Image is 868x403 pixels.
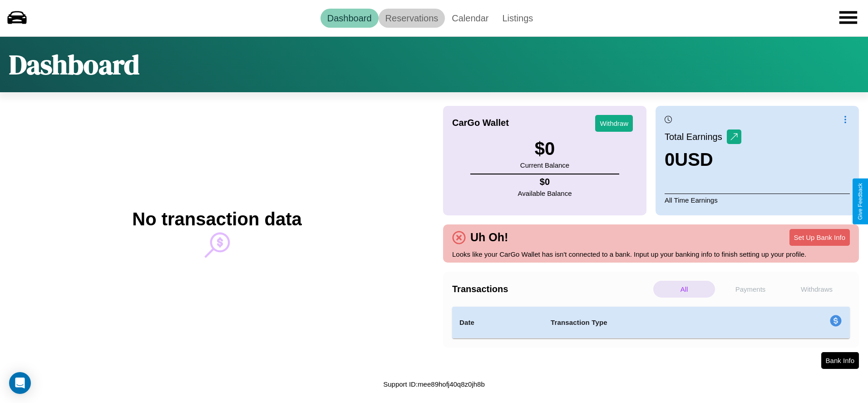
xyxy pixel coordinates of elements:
a: Reservations [379,9,445,28]
button: Set Up Bank Info [789,229,850,246]
h2: No transaction data [132,209,301,229]
p: All [653,281,715,298]
h4: CarGo Wallet [452,118,509,128]
h4: Transaction Type [551,317,756,328]
h4: Transactions [452,284,651,294]
table: simple table [452,307,850,338]
div: Open Intercom Messenger [9,372,31,394]
h4: Date [459,317,536,328]
h4: Uh Oh! [466,231,513,244]
p: Available Balance [518,187,572,199]
p: Withdraws [786,281,848,298]
p: Looks like your CarGo Wallet has isn't connected to a bank. Input up your banking info to finish ... [452,248,850,260]
h4: $ 0 [518,177,572,187]
a: Calendar [445,9,495,28]
p: Total Earnings [665,129,727,145]
h3: 0 USD [665,149,741,170]
h1: Dashboard [9,46,139,83]
a: Listings [495,9,540,28]
div: Give Feedback [857,183,863,220]
p: All Time Earnings [665,194,850,206]
h3: $ 0 [520,139,569,159]
p: Payments [720,281,781,298]
button: Bank Info [821,352,859,369]
p: Current Balance [520,159,569,171]
button: Withdraw [595,115,633,132]
p: Support ID: mee89hofj40q8z0jh8b [383,378,485,390]
a: Dashboard [321,9,379,28]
